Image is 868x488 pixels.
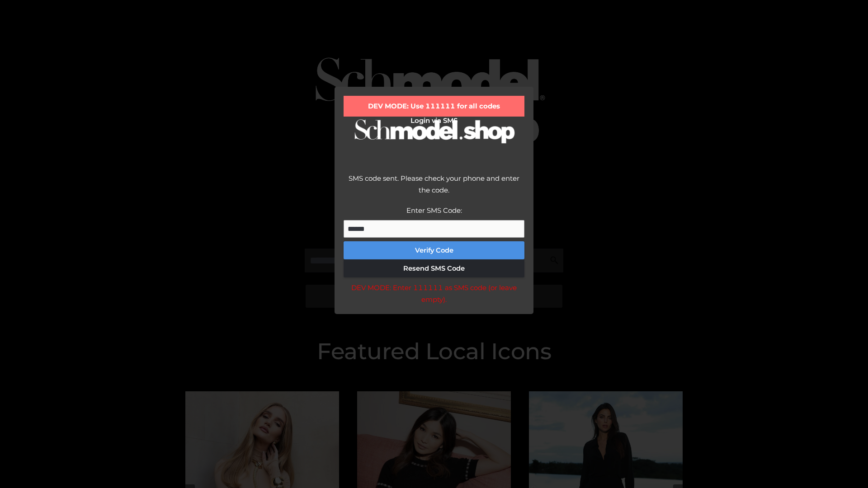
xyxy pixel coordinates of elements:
[344,259,524,277] button: Resend SMS Code
[344,282,524,305] div: DEV MODE: Enter 111111 as SMS code (or leave empty).
[344,96,524,117] div: DEV MODE: Use 111111 for all codes
[344,241,524,259] button: Verify Code
[406,206,462,215] label: Enter SMS Code:
[344,117,524,125] h2: Login via SMS
[344,173,524,205] div: SMS code sent. Please check your phone and enter the code.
